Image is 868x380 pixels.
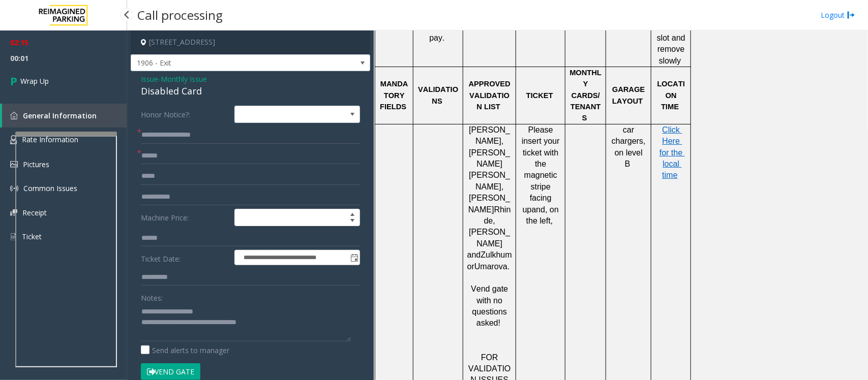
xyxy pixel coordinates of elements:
[2,104,127,128] a: General Information
[141,289,163,303] label: Notes:
[612,85,647,105] span: GARAGE LAYOUT
[467,250,512,270] span: Zulkhumor
[570,69,602,122] span: MONTHLY CARDS/TENANTS
[660,126,685,180] a: Click Here for the local time
[10,135,17,144] img: 'icon'
[348,250,360,265] span: Toggle popup
[158,74,207,84] span: -
[141,74,158,84] span: Issue
[141,345,229,356] label: Send alerts to manager
[471,284,476,293] span: V
[10,184,18,193] img: 'icon'
[345,217,360,226] span: Decrease value
[138,209,232,226] label: Machine Price:
[138,106,232,123] label: Honor Notice?:
[657,80,685,111] span: LOCATION TIME
[10,209,17,216] img: 'icon'
[131,30,370,54] h4: [STREET_ADDRESS]
[484,205,511,225] span: Rhinde
[469,171,510,191] span: [PERSON_NAME],
[472,284,511,327] span: end gate with no questions asked!
[138,250,232,265] label: Ticket Date:
[469,80,513,111] span: APPROVED VALIDATION LIST
[526,205,561,225] span: and, on the left,
[23,111,97,120] span: General Information
[821,10,855,20] a: Logout
[468,194,510,213] span: [PERSON_NAME]
[847,10,855,20] img: logout
[161,74,207,84] span: Monthly Issue
[474,262,510,271] span: Umarova.
[10,232,17,241] img: 'icon'
[345,209,360,217] span: Increase value
[380,80,408,111] span: MANDATORY FIELDS
[141,84,360,98] div: Disabled Card
[132,3,228,27] h3: Call processing
[10,161,18,168] img: 'icon'
[526,91,553,100] span: TICKET
[131,55,322,71] span: 1906 - Exit
[20,76,49,86] span: Wrap Up
[10,112,18,119] img: 'icon'
[418,85,458,105] span: VALIDATIONS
